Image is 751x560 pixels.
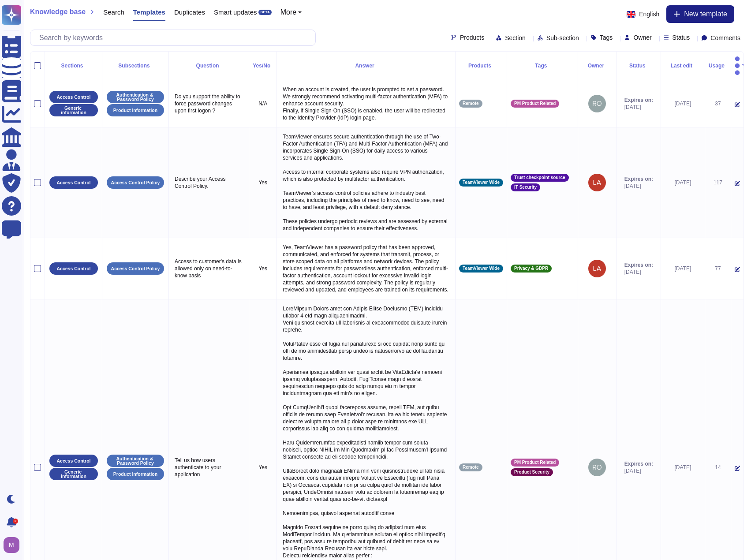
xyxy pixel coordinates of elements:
p: Do you support the ability to force password changes upon first logon ? [172,91,245,116]
button: More [280,9,302,16]
p: Yes [253,265,273,272]
div: [DATE] [665,100,701,107]
div: Usage [709,63,727,68]
span: Duplicates [174,9,205,15]
span: Status [673,34,690,41]
span: Expires on: [624,97,653,104]
p: Authentication & Password Policy [110,456,161,466]
p: Access Control [56,95,90,100]
p: Yes, TeamViewer has a password policy that has been approved, communicated, and enforced for syst... [280,242,452,295]
span: [DATE] [624,269,653,276]
img: user [4,537,19,553]
img: user [588,174,606,191]
span: New template [684,11,727,18]
span: Remote [463,101,479,106]
div: Status [620,63,657,68]
div: [DATE] [665,265,701,272]
img: user [588,459,606,476]
span: Comments [710,35,740,41]
div: 14 [709,464,727,471]
p: Access Control Policy [111,266,160,271]
div: 77 [709,265,727,272]
img: user [588,95,606,112]
span: [DATE] [624,183,653,190]
p: Yes [253,464,273,471]
span: Knowledge base [30,8,86,15]
div: Answer [280,63,452,68]
button: New template [666,5,734,23]
span: Product Security [514,470,549,474]
p: Tell us how users authenticate to your application [172,455,245,480]
p: Access to customer's data is allowed only on need-to-know basis [172,256,245,281]
span: [DATE] [624,467,653,474]
div: Subsections [106,63,165,68]
div: Question [172,63,245,68]
span: TeamViewer Wide [463,180,500,185]
div: Products [459,63,503,68]
span: Privacy & GDPR [514,266,548,271]
div: Tags [511,63,574,68]
div: Yes/No [253,63,273,68]
img: en [627,11,635,18]
input: Search by keywords [35,30,315,45]
p: Generic information [52,106,95,115]
span: IT Security [514,185,537,190]
div: [DATE] [665,464,701,471]
div: Last edit [665,63,701,68]
div: BETA [258,10,271,15]
span: PM Product Related [514,101,556,106]
div: Sections [49,63,98,68]
span: Expires on: [624,175,653,183]
p: Describe your Access Control Policy. [172,173,245,192]
span: Expires on: [624,460,653,467]
p: Product Information [113,108,157,113]
span: Smart updates [214,9,257,15]
span: English [639,11,659,17]
p: N/A [253,100,273,107]
p: TeamViewer ensures secure authentication through the use of Two-Factor Authentication (TFA) and M... [280,131,452,234]
span: [DATE] [624,104,653,111]
span: Owner [633,34,651,41]
span: Search [103,9,124,15]
span: TeamViewer Wide [463,266,500,271]
div: 2 [13,519,18,524]
span: PM Product Related [514,460,556,465]
span: Expires on: [624,261,653,269]
span: More [280,9,296,16]
p: Access Control [56,266,90,271]
span: Tags [600,34,613,41]
div: 37 [709,100,727,107]
div: Owner [582,63,613,68]
div: 117 [709,179,727,186]
span: Products [460,34,484,41]
button: user [2,535,26,555]
img: user [588,260,606,277]
span: Sub-section [546,35,579,41]
p: When an account is created, the user is prompted to set a password. We strongly recommend activat... [280,84,452,123]
p: Authentication & Password Policy [110,93,161,102]
span: Remote [463,465,479,470]
span: Trust checkpoint source [514,175,565,180]
span: Templates [133,9,165,15]
p: Yes [253,179,273,186]
p: Product Information [113,472,157,477]
p: Access Control [56,459,90,463]
p: Access Control [56,180,90,185]
p: Generic information [52,470,95,479]
p: Access Control Policy [111,180,160,185]
span: Section [505,35,526,41]
div: [DATE] [665,179,701,186]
